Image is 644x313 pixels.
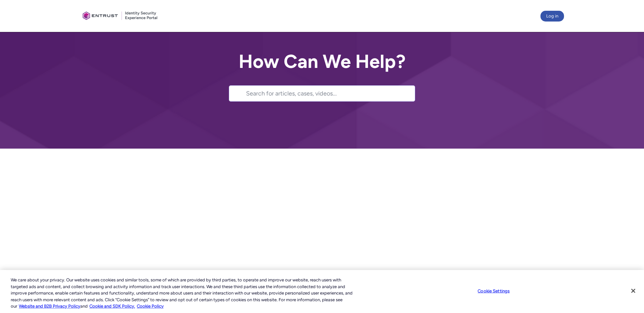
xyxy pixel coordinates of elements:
[89,304,135,309] a: Cookie and SDK Policy.
[626,283,641,298] button: Close
[11,277,354,310] div: We care about your privacy. Our website uses cookies and similar tools, some of which are provide...
[229,51,415,72] h2: How Can We Help?
[473,284,515,298] button: Cookie Settings
[19,304,80,309] a: More information about our cookie policy., opens in a new tab
[229,86,246,101] button: Search
[246,86,415,101] input: Search for articles, cases, videos...
[137,304,164,309] a: Cookie Policy
[540,11,564,22] button: Log in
